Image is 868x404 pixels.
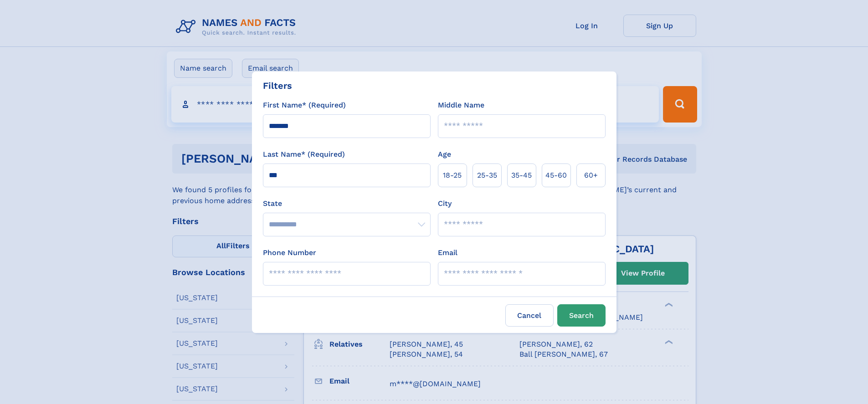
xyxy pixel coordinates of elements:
[263,100,346,111] label: First Name* (Required)
[584,170,598,181] span: 60+
[511,170,532,181] span: 35‑45
[263,247,316,258] label: Phone Number
[263,79,292,92] div: Filters
[443,170,462,181] span: 18‑25
[438,247,457,258] label: Email
[477,170,497,181] span: 25‑35
[545,170,567,181] span: 45‑60
[557,304,606,327] button: Search
[438,198,452,209] label: City
[438,100,484,111] label: Middle Name
[263,149,345,160] label: Last Name* (Required)
[263,198,431,209] label: State
[505,304,554,327] label: Cancel
[438,149,451,160] label: Age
